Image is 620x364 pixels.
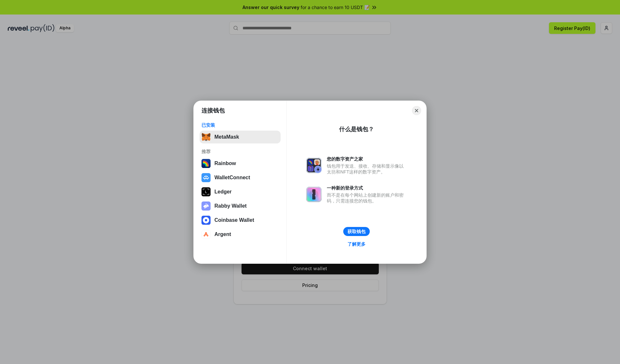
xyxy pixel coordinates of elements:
[327,192,407,204] div: 而不是在每个网站上创建新的账户和密码，只需连接您的钱包。
[201,230,211,239] img: svg+xml,%3Csvg%20width%3D%2228%22%20height%3D%2228%22%20viewBox%3D%220%200%2028%2028%22%20fill%3D...
[327,185,407,191] div: 一种新的登录方式
[200,228,281,241] button: Argent
[347,241,366,247] div: 了解更多
[347,229,366,234] div: 获取钱包
[200,157,281,170] button: Rainbow
[306,187,322,202] img: svg+xml,%3Csvg%20xmlns%3D%22http%3A%2F%2Fwww.w3.org%2F2000%2Fsvg%22%20fill%3D%22none%22%20viewBox...
[214,203,247,209] div: Rabby Wallet
[214,189,232,195] div: Ledger
[200,171,281,184] button: WalletConnect
[200,131,281,143] button: MetaMask
[201,202,211,211] img: svg+xml,%3Csvg%20xmlns%3D%22http%3A%2F%2Fwww.w3.org%2F2000%2Fsvg%22%20fill%3D%22none%22%20viewBox...
[339,125,374,133] div: 什么是钱包？
[201,216,211,225] img: svg+xml,%3Csvg%20width%3D%2228%22%20height%3D%2228%22%20viewBox%3D%220%200%2028%2028%22%20fill%3D...
[201,107,225,114] h1: 连接钱包
[412,106,421,115] button: Close
[214,217,254,223] div: Coinbase Wallet
[306,158,322,173] img: svg+xml,%3Csvg%20xmlns%3D%22http%3A%2F%2Fwww.w3.org%2F2000%2Fsvg%22%20fill%3D%22none%22%20viewBox...
[344,240,369,248] a: 了解更多
[201,159,211,168] img: svg+xml,%3Csvg%20width%3D%22120%22%20height%3D%22120%22%20viewBox%3D%220%200%20120%20120%22%20fil...
[201,133,211,142] img: svg+xml,%3Csvg%20fill%3D%22none%22%20height%3D%2233%22%20viewBox%3D%220%200%2035%2033%22%20width%...
[200,185,281,198] button: Ledger
[214,175,250,181] div: WalletConnect
[214,134,239,140] div: MetaMask
[201,149,279,154] div: 推荐
[200,200,281,212] button: Rabby Wallet
[201,187,211,196] img: svg+xml,%3Csvg%20xmlns%3D%22http%3A%2F%2Fwww.w3.org%2F2000%2Fsvg%22%20width%3D%2228%22%20height%3...
[327,156,407,162] div: 您的数字资产之家
[214,231,231,237] div: Argent
[214,161,236,166] div: Rainbow
[200,214,281,227] button: Coinbase Wallet
[343,227,370,236] button: 获取钱包
[327,163,407,175] div: 钱包用于发送、接收、存储和显示像以太坊和NFT这样的数字资产。
[201,173,211,182] img: svg+xml,%3Csvg%20width%3D%2228%22%20height%3D%2228%22%20viewBox%3D%220%200%2028%2028%22%20fill%3D...
[201,122,279,128] div: 已安装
